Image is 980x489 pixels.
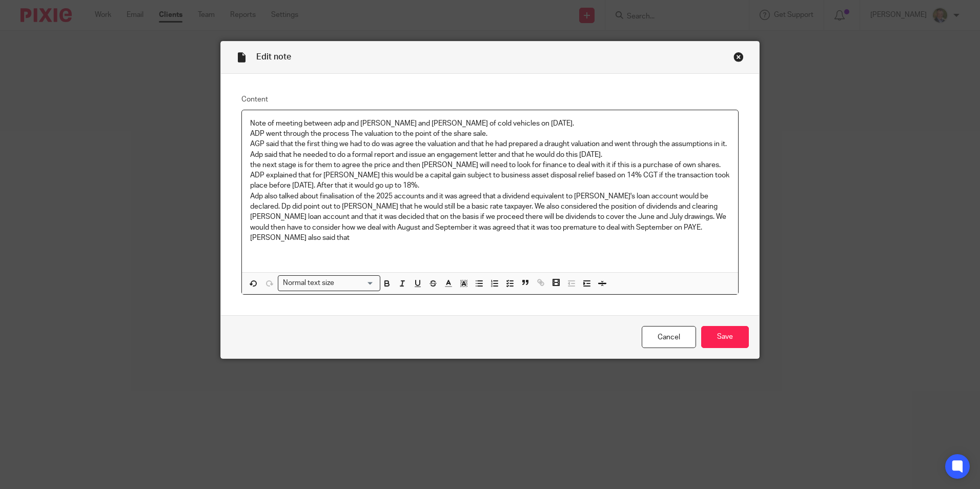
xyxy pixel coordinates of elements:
[280,278,336,289] span: Normal text size
[241,94,739,105] label: Content
[250,170,730,191] p: ADP explained that for [PERSON_NAME] this would be a capital gain subject to business asset dispo...
[250,150,730,160] p: Adp said that he needed to do a formal report and issue an engagement letter and that he would do...
[256,53,291,61] span: Edit note
[278,275,380,291] div: Search for option
[642,326,696,348] a: Cancel
[337,278,374,289] input: Search for option
[250,139,730,149] p: AGP said that the first thing we had to do was agree the valuation and that he had prepared a dra...
[250,129,730,139] p: ADP went through the process The valuation to the point of the share sale.
[701,326,749,348] input: Save
[250,191,730,243] p: Adp also talked about finalisation of the 2025 accounts and it was agreed that a dividend equival...
[733,52,744,62] div: Close this dialog window
[250,160,730,170] p: the next stage is for them to agree the price and then [PERSON_NAME] will need to look for financ...
[250,118,730,129] p: Note of meeting between adp and [PERSON_NAME] and [PERSON_NAME] of cold vehicles on [DATE].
